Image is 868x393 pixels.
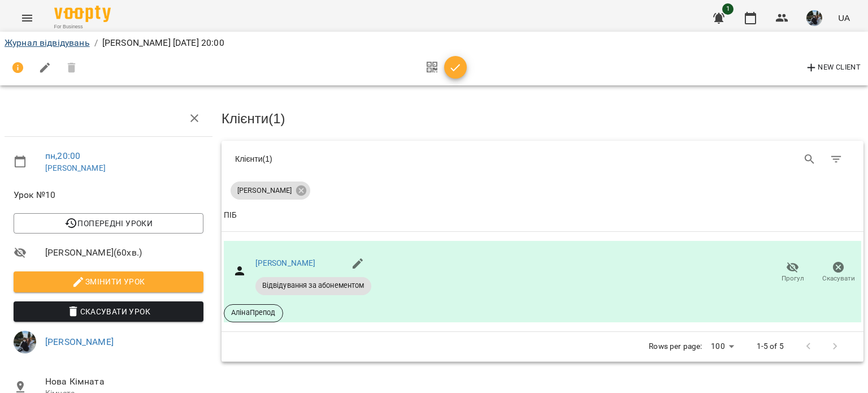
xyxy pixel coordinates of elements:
[222,141,863,177] div: Table Toolbar
[255,280,371,291] span: Відвідування за абонементом
[222,111,863,126] h3: Клієнти ( 1 )
[45,150,80,161] a: пн , 20:00
[722,3,734,15] span: 1
[14,331,36,353] img: d1ca6e31f3b678dcc71b8e9e9a6b0324.jpeg
[224,308,283,318] span: АлінаПрепод
[805,61,861,75] span: New Client
[231,182,310,200] div: [PERSON_NAME]
[796,146,823,173] button: Search
[224,209,237,222] div: Sort
[14,213,203,234] button: Попередні уроки
[14,5,41,32] button: Menu
[822,274,855,283] span: Скасувати
[838,12,850,24] span: UA
[224,209,861,222] span: ПІБ
[802,59,863,77] button: New Client
[54,6,111,22] img: Voopty Logo
[23,217,194,230] span: Попередні уроки
[823,146,850,173] button: Фільтр
[231,185,298,196] span: [PERSON_NAME]
[706,338,738,355] div: 100
[23,305,194,318] span: Скасувати Урок
[14,301,203,322] button: Скасувати Урок
[815,257,861,288] button: Скасувати
[23,275,194,288] span: Змінити урок
[834,7,854,28] button: UA
[14,188,203,202] span: Урок №10
[14,271,203,292] button: Змінити урок
[102,36,224,50] p: [PERSON_NAME] [DATE] 20:00
[224,209,237,222] div: ПІБ
[5,36,863,50] nav: breadcrumb
[782,274,804,283] span: Прогул
[5,37,90,48] a: Журнал відвідувань
[806,10,822,26] img: d1ca6e31f3b678dcc71b8e9e9a6b0324.jpeg
[45,246,203,260] span: [PERSON_NAME] ( 60 хв. )
[649,341,702,352] p: Rows per page:
[45,336,114,347] a: [PERSON_NAME]
[757,341,784,352] p: 1-5 of 5
[94,36,98,50] li: /
[235,153,534,165] div: Клієнти ( 1 )
[255,258,316,267] a: [PERSON_NAME]
[45,163,106,172] a: [PERSON_NAME]
[770,257,815,288] button: Прогул
[54,23,111,31] span: For Business
[45,375,203,388] span: Нова Кімната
